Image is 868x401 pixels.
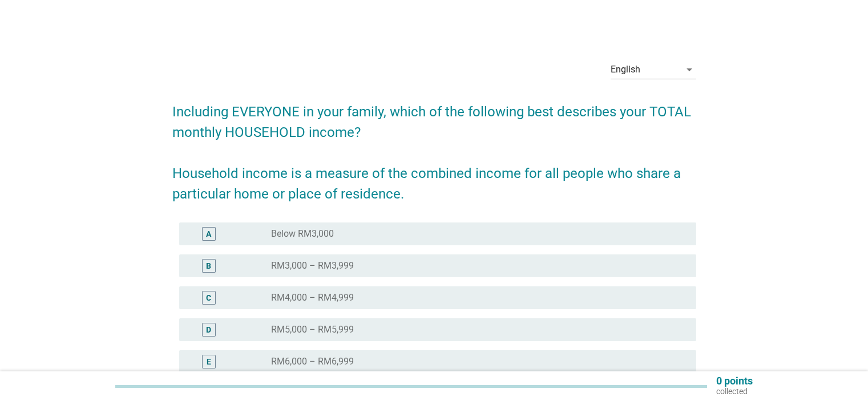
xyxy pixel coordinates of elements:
[716,376,753,386] p: 0 points
[206,324,211,336] div: D
[716,386,753,396] p: collected
[683,63,696,76] i: arrow_drop_down
[611,64,640,75] div: English
[271,356,354,367] label: RM6,000 – RM6,999
[206,292,211,304] div: C
[271,228,334,240] label: Below RM3,000
[207,356,211,368] div: E
[206,260,211,272] div: B
[271,292,354,303] label: RM4,000 – RM4,999
[172,90,696,204] h2: Including EVERYONE in your family, which of the following best describes your TOTAL monthly HOUSE...
[271,324,354,335] label: RM5,000 – RM5,999
[206,228,211,240] div: A
[271,260,354,272] label: RM3,000 – RM3,999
